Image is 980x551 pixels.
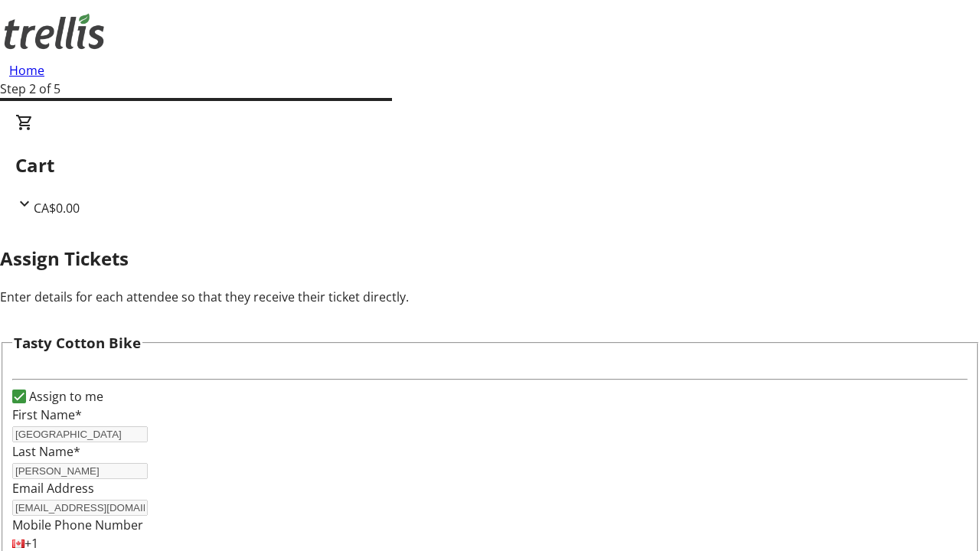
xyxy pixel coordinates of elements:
span: CA$0.00 [34,200,80,217]
h2: Cart [15,152,965,179]
label: Mobile Phone Number [12,517,143,533]
label: First Name* [12,406,82,423]
label: Assign to me [26,387,103,406]
label: Email Address [12,480,94,497]
div: CartCA$0.00 [15,113,965,217]
h3: Tasty Cotton Bike [14,332,141,354]
label: Last Name* [12,443,80,460]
